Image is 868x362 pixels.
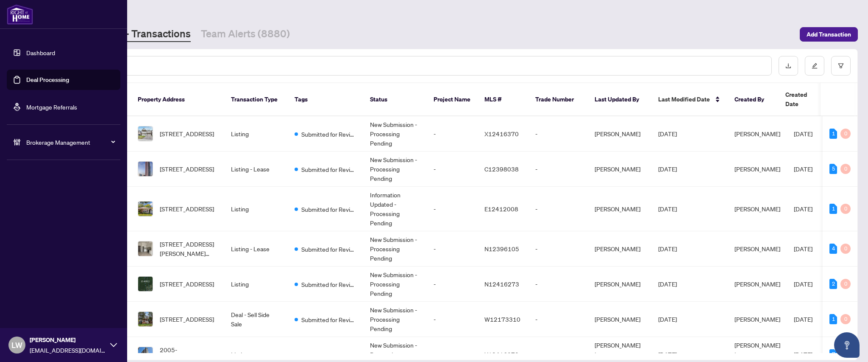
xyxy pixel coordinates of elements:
div: 5 [829,164,837,174]
span: N12416273 [484,280,519,288]
button: edit [805,56,824,76]
td: - [427,187,478,231]
span: download [785,63,791,69]
div: 0 [840,314,851,324]
span: [DATE] [658,205,677,213]
td: Listing [224,187,288,231]
span: [STREET_ADDRESS] [160,204,214,213]
button: Open asap [834,332,860,358]
div: 7 [829,349,837,359]
span: [PERSON_NAME] [734,315,780,323]
span: E12412008 [484,205,518,213]
span: edit [812,63,818,69]
span: [STREET_ADDRESS][PERSON_NAME][PERSON_NAME] [160,239,217,258]
span: [STREET_ADDRESS] [160,314,214,324]
span: Last Modified Date [658,95,710,104]
span: [PERSON_NAME] [734,165,780,173]
td: Listing [224,116,288,152]
td: New Submission - Processing Pending [363,302,427,337]
th: Last Updated By [588,83,651,116]
span: [STREET_ADDRESS] [160,164,214,174]
th: Status [363,83,427,116]
span: [DATE] [658,315,677,323]
button: download [779,56,798,76]
td: - [529,116,588,152]
div: 0 [840,279,851,289]
span: Submitted for Review [301,350,356,359]
div: 0 [840,129,851,139]
td: - [427,152,478,187]
td: New Submission - Processing Pending [363,152,427,187]
span: Submitted for Review [301,129,356,139]
span: [PERSON_NAME] [734,130,780,138]
a: Dashboard [26,49,55,56]
td: - [529,187,588,231]
span: [PERSON_NAME] [30,335,106,345]
th: MLS # [478,83,529,116]
td: Listing - Lease [224,152,288,187]
th: Transaction Type [224,83,288,116]
span: [DATE] [658,245,677,253]
span: [PERSON_NAME] [734,205,780,213]
div: 1 [829,129,837,139]
th: Created By [728,83,779,116]
th: Created Date [779,83,838,116]
td: - [529,267,588,302]
td: - [427,302,478,337]
span: Submitted for Review [301,244,356,254]
span: [DATE] [658,165,677,173]
td: [PERSON_NAME] [588,187,651,231]
span: Submitted for Review [301,315,356,324]
td: - [529,152,588,187]
th: Last Modified Date [651,83,728,116]
span: Created Date [785,90,821,109]
td: Deal - Sell Side Sale [224,302,288,337]
div: 0 [840,244,851,254]
span: [DATE] [794,205,812,213]
a: Mortgage Referrals [26,103,77,111]
td: New Submission - Processing Pending [363,231,427,267]
span: [DATE] [658,280,677,288]
th: Tags [288,83,363,116]
td: [PERSON_NAME] [588,152,651,187]
span: Add Transaction [807,28,851,41]
span: [PERSON_NAME] [734,280,780,288]
a: Team Alerts (8880) [201,27,290,42]
div: 1 [829,204,837,214]
span: [DATE] [794,315,812,323]
span: [DATE] [794,245,812,253]
img: thumbnail-img [138,202,153,216]
span: [EMAIL_ADDRESS][DOMAIN_NAME] [30,345,106,355]
td: Information Updated - Processing Pending [363,187,427,231]
span: LW [11,339,22,351]
div: 0 [840,204,851,214]
img: logo [7,4,33,25]
td: - [427,267,478,302]
td: Listing [224,267,288,302]
div: 0 [840,164,851,174]
span: [DATE] [658,130,677,138]
td: New Submission - Processing Pending [363,116,427,152]
div: 1 [829,314,837,324]
button: filter [831,56,851,76]
td: - [529,231,588,267]
img: thumbnail-img [138,277,153,291]
span: [DATE] [794,280,812,288]
div: 4 [829,244,837,254]
td: [PERSON_NAME] [588,231,651,267]
span: X12416370 [484,130,519,138]
span: filter [838,63,844,69]
th: Property Address [131,83,224,116]
a: Deal Processing [26,76,69,84]
td: New Submission - Processing Pending [363,267,427,302]
th: Project Name [427,83,478,116]
td: [PERSON_NAME] [588,267,651,302]
img: thumbnail-img [138,312,153,326]
th: Trade Number [529,83,588,116]
span: [PERSON_NAME] [734,245,780,253]
img: thumbnail-img [138,347,153,362]
td: - [529,302,588,337]
span: [STREET_ADDRESS] [160,129,214,138]
span: C12398038 [484,165,519,173]
span: Submitted for Review [301,280,356,289]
